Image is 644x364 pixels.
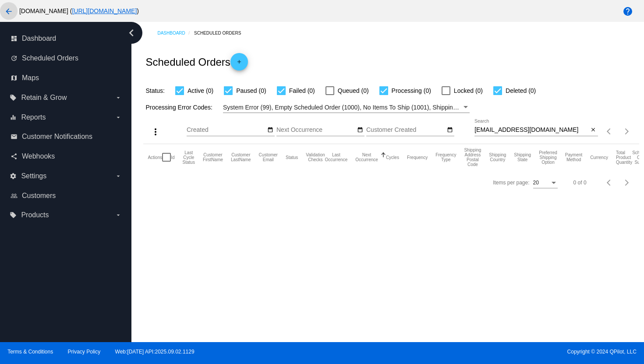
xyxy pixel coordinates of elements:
button: Change sorting for LastProcessingCycleId [183,150,195,165]
button: Change sorting for PreferredShippingOption [539,150,557,165]
input: Customer Created [366,127,445,134]
mat-icon: date_range [267,127,273,134]
i: local_offer [10,212,17,219]
a: Scheduled Orders [194,26,249,40]
button: Change sorting for LastOccurrenceUtc [325,152,348,162]
button: Next page [618,174,636,191]
button: Clear [589,126,598,135]
span: Reports [21,113,46,121]
button: Change sorting for PaymentMethod.Type [565,152,582,162]
a: dashboard Dashboard [11,32,122,46]
span: Webhooks [22,152,55,160]
i: dashboard [11,35,18,42]
mat-header-cell: Actions [148,144,162,170]
span: Scheduled Orders [22,54,78,62]
span: 20 [533,180,539,186]
a: Privacy Policy [68,349,101,355]
button: Change sorting for CustomerFirstName [203,152,223,162]
span: Dashboard [22,35,56,42]
i: chevron_left [124,26,138,40]
a: email Customer Notifications [11,130,122,144]
a: Terms & Conditions [7,349,53,355]
span: Failed (0) [289,85,315,96]
span: Retain & Grow [21,94,67,102]
span: Settings [21,172,46,180]
button: Change sorting for ShippingPostcode [464,148,481,167]
i: arrow_drop_down [115,173,122,180]
span: Active (0) [188,85,213,96]
mat-select: Items per page: [533,180,558,186]
a: share Webhooks [11,149,122,163]
button: Change sorting for ShippingState [514,152,531,162]
i: update [11,55,18,62]
span: Queued (0) [338,85,369,96]
a: people_outline Customers [11,189,122,203]
a: update Scheduled Orders [11,51,122,65]
i: share [11,153,18,160]
mat-icon: arrow_back [4,6,14,17]
button: Change sorting for NextOccurrenceUtc [355,152,378,162]
button: Change sorting for FrequencyType [435,152,456,162]
button: Change sorting for Id [171,155,174,160]
mat-icon: date_range [447,127,453,134]
button: Change sorting for Frequency [407,155,428,160]
mat-icon: close [590,127,596,134]
span: Products [21,211,49,219]
i: settings [10,173,17,180]
a: Dashboard [157,26,194,40]
button: Previous page [601,174,618,191]
button: Change sorting for CurrencyIso [590,155,608,160]
a: [URL][DOMAIN_NAME] [72,7,137,14]
span: Copyright © 2024 QPilot, LLC [329,349,637,355]
span: Locked (0) [454,85,483,96]
mat-header-cell: Total Product Quantity [616,144,632,170]
i: arrow_drop_down [115,94,122,101]
div: Items per page: [493,180,529,186]
i: arrow_drop_down [115,212,122,219]
span: Processing (0) [392,85,431,96]
span: Customers [22,192,56,200]
button: Previous page [601,123,618,140]
button: Change sorting for CustomerLastName [231,152,251,162]
a: map Maps [11,71,122,85]
i: map [11,74,18,81]
i: arrow_drop_down [115,114,122,121]
button: Change sorting for Cycles [386,155,399,160]
i: people_outline [11,192,18,199]
span: [DOMAIN_NAME] ( ) [19,7,139,14]
div: 0 of 0 [573,180,587,186]
input: Next Occurrence [276,127,355,134]
button: Change sorting for CustomerEmail [259,152,278,162]
input: Search [474,127,589,134]
mat-icon: date_range [357,127,363,134]
i: local_offer [10,94,17,101]
span: Maps [22,74,39,82]
mat-icon: add [234,59,244,69]
mat-header-cell: Validation Checks [306,144,325,170]
i: equalizer [10,114,17,121]
button: Next page [618,123,636,140]
mat-icon: more_vert [150,127,161,137]
button: Change sorting for ShippingCountry [489,152,506,162]
span: Paused (0) [236,85,266,96]
a: Web:[DATE] API:2025.09.02.1129 [115,349,195,355]
button: Change sorting for Status [286,155,298,160]
mat-icon: help [623,6,633,17]
span: Customer Notifications [22,133,92,141]
span: Deleted (0) [506,85,536,96]
span: Processing Error Codes: [145,104,212,111]
span: Status: [145,87,165,94]
mat-select: Filter by Processing Error Codes [223,102,470,113]
i: email [11,133,18,140]
input: Created [187,127,265,134]
h2: Scheduled Orders [145,53,248,71]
